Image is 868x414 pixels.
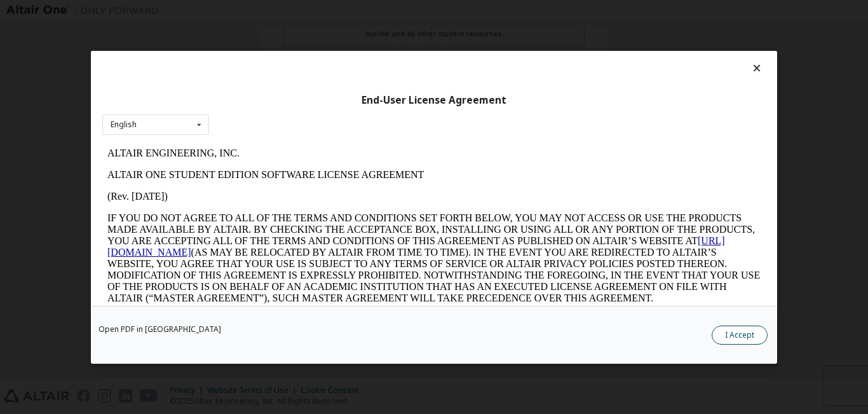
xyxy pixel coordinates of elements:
[5,93,623,115] a: [URL][DOMAIN_NAME]
[5,5,658,17] p: ALTAIR ENGINEERING, INC.
[5,172,658,217] p: This Altair One Student Edition Software License Agreement (“Agreement”) is between Altair Engine...
[5,70,658,162] p: IF YOU DO NOT AGREE TO ALL OF THE TERMS AND CONDITIONS SET FORTH BELOW, YOU MAY NOT ACCESS OR USE...
[5,27,658,38] p: ALTAIR ONE STUDENT EDITION SOFTWARE LICENSE AGREEMENT
[111,121,137,128] div: English
[98,325,221,333] a: Open PDF in [GEOGRAPHIC_DATA]
[102,93,766,106] div: End-User License Agreement
[712,325,768,344] button: I Accept
[5,48,658,60] p: (Rev. [DATE])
